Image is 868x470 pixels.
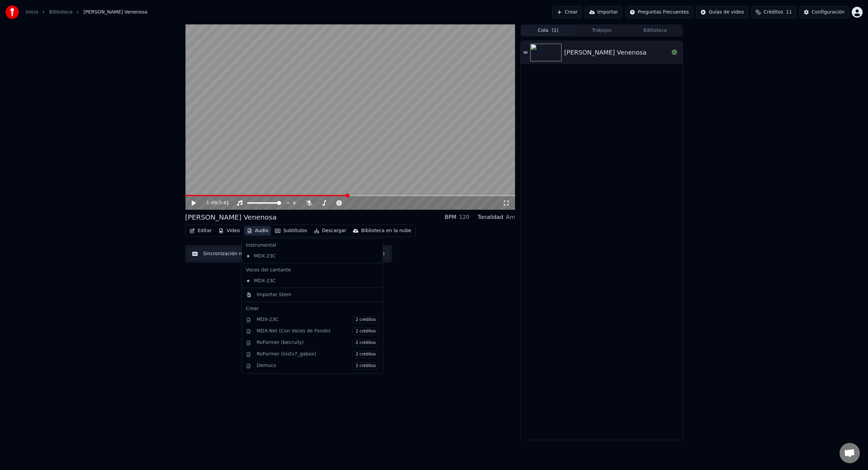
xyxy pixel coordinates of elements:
[49,9,73,16] a: Biblioteca
[243,240,381,251] div: Instrumental
[243,275,371,286] div: MDX-23C
[353,316,379,324] span: 2 créditos
[257,351,379,358] div: RoFormer (instv7_gabox)
[26,9,147,16] nav: breadcrumb
[575,26,629,36] button: Trabajos
[353,339,379,347] span: 2 créditos
[459,213,470,221] div: 120
[585,6,623,18] button: Importar
[272,226,310,236] button: Subtítulos
[257,362,379,370] div: Demucs
[625,6,693,18] button: Preguntas Frecuentes
[521,26,575,36] button: Cola
[751,6,796,18] button: Créditos11
[244,226,271,236] button: Audio
[353,328,379,335] span: 2 créditos
[478,213,504,221] div: Tonalidad
[257,328,379,335] div: MDX-Net (Con Voces de Fondo)
[216,226,242,236] button: Video
[353,362,379,370] span: 2 créditos
[83,9,147,16] span: [PERSON_NAME] Venenosa
[187,226,214,236] button: Editar
[552,6,582,18] button: Crear
[257,291,291,298] div: Importar Stem
[696,6,748,18] button: Guías de video
[26,9,38,16] a: Inicio
[5,5,19,19] img: youka
[188,248,261,260] button: Sincronización manual
[564,48,647,57] div: [PERSON_NAME] Venenosa
[311,226,349,236] button: Descargar
[786,9,792,16] span: 11
[628,26,682,36] button: Biblioteca
[361,227,411,234] div: Biblioteca en la nube
[243,265,381,275] div: Voces del cantante
[812,9,845,16] div: Configuración
[506,213,515,221] div: Am
[246,305,379,312] div: Crear
[840,443,860,463] div: Chat abierto
[552,27,558,34] span: ( 1 )
[206,200,223,206] div: /
[219,200,229,206] span: 3:41
[243,251,371,262] div: MDX-23C
[764,9,783,16] span: Créditos
[185,212,277,222] div: [PERSON_NAME] Venenosa
[206,200,217,206] span: 1:49
[257,339,379,347] div: RoFormer (becruily)
[799,6,849,18] button: Configuración
[257,316,379,324] div: MDX-23C
[353,351,379,358] span: 2 créditos
[445,213,456,221] div: BPM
